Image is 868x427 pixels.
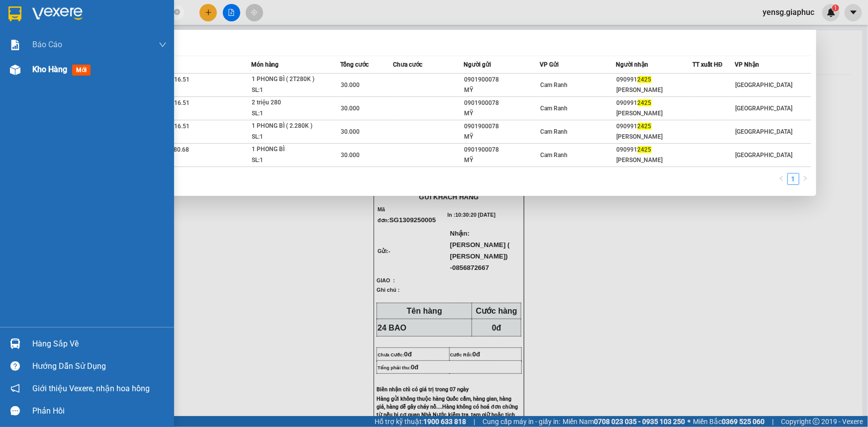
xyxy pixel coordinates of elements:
span: question-circle [10,361,20,371]
b: [PERSON_NAME] - [PERSON_NAME] [12,64,56,163]
button: left [775,173,787,185]
img: solution-icon [10,40,20,50]
div: MỸ [464,155,539,166]
img: logo-vxr [8,6,21,21]
span: [GEOGRAPHIC_DATA] [735,105,792,112]
div: Hàng sắp về [32,337,167,351]
span: close-circle [174,9,180,15]
img: warehouse-icon [10,65,20,75]
span: 2425 [638,146,652,153]
div: SL: 1 [252,108,326,119]
span: Cam Ranh [540,128,568,135]
div: 0901900078 [464,121,539,132]
div: SL: 1 [252,155,326,166]
div: SL: 1 [252,132,326,143]
div: Phản hồi [32,404,167,419]
span: 30.000 [341,82,360,88]
b: [PERSON_NAME] - Gửi khách hàng [61,14,99,95]
span: 30.000 [341,128,360,135]
span: [GEOGRAPHIC_DATA] [735,82,792,88]
span: TT xuất HĐ [692,61,723,68]
div: MỸ [464,132,539,142]
span: right [802,175,808,181]
span: Cam Ranh [540,152,568,159]
li: Next Page [799,173,811,185]
span: [GEOGRAPHIC_DATA] [735,128,792,135]
div: [PERSON_NAME] [617,108,692,119]
img: warehouse-icon [10,339,20,349]
span: 30.000 [341,105,360,112]
span: down [159,41,167,49]
li: 1 [787,173,799,185]
span: VP Gửi [540,61,559,68]
div: 2 triệu 280 [252,97,326,108]
span: Cam Ranh [540,82,568,88]
span: Giới thiệu Vexere, nhận hoa hồng [32,382,150,395]
div: 0901900078 [464,75,539,85]
span: 30.000 [341,152,360,159]
div: 0901900078 [464,145,539,155]
div: 1 PHONG BÌ [252,144,326,155]
span: Cam Ranh [540,105,568,112]
span: 2425 [638,76,652,83]
li: (c) 2017 [84,47,137,60]
span: Người nhận [616,61,649,68]
div: 090991 [617,98,692,108]
div: 090991 [617,75,692,85]
img: logo.jpg [108,12,132,36]
div: 1 PHONG BÌ ( 2.280K ) [252,121,326,132]
span: message [10,406,20,416]
div: 1 PHONG BÌ ( 2T280K ) [252,74,326,85]
span: Người gửi [464,61,491,68]
div: [PERSON_NAME] [617,155,692,166]
li: Previous Page [775,173,787,185]
span: close-circle [174,8,180,17]
div: SL: 1 [252,85,326,96]
button: right [799,173,811,185]
span: left [778,175,784,181]
div: 090991 [617,145,692,155]
div: [PERSON_NAME] [617,85,692,95]
span: 2425 [638,123,652,130]
div: [PERSON_NAME] [617,132,692,142]
span: Báo cáo [32,38,62,51]
div: 0901900078 [464,98,539,108]
div: MỸ [464,108,539,119]
b: [DOMAIN_NAME] [84,38,137,46]
span: 2425 [638,99,652,106]
span: VP Nhận [735,61,759,68]
span: Kho hàng [32,65,67,74]
span: Tổng cước [340,61,369,68]
a: 1 [788,173,799,184]
span: Chưa cước [393,61,422,68]
span: notification [10,384,20,393]
span: [GEOGRAPHIC_DATA] [735,152,792,159]
span: Món hàng [251,61,279,68]
div: MỸ [464,85,539,95]
div: 090991 [617,121,692,132]
div: Hướng dẫn sử dụng [32,359,167,374]
span: mới [72,65,91,76]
